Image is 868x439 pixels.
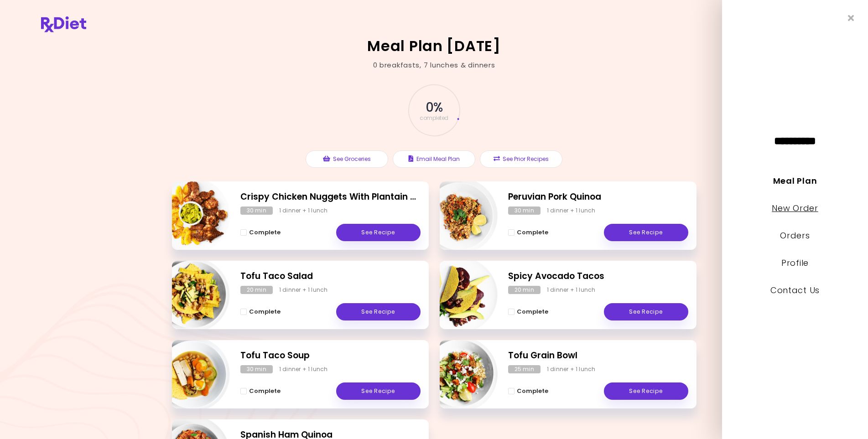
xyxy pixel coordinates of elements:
span: 0 % [426,100,442,115]
button: Email Meal Plan [393,150,475,168]
div: 20 min [508,286,541,294]
div: 1 dinner + 1 lunch [547,207,596,215]
a: New Order [772,202,818,214]
span: Complete [517,387,548,395]
div: 1 dinner + 1 lunch [547,365,596,373]
button: Complete - Peruvian Pork Quinoa [508,227,548,238]
a: See Recipe - Spicy Avocado Tacos [604,303,688,320]
a: Meal Plan [773,175,817,186]
h2: Peruvian Pork Quinoa [508,191,688,204]
h2: Crispy Chicken Nuggets With Plantain Chips [240,191,421,204]
span: Complete [517,308,548,315]
h2: Spicy Avocado Tacos [508,270,688,283]
h2: Tofu Taco Salad [240,270,421,283]
button: Complete - Tofu Taco Salad [240,306,281,317]
span: Complete [249,229,281,236]
div: 30 min [240,365,273,373]
img: Info - Crispy Chicken Nuggets With Plantain Chips [154,178,230,253]
div: 30 min [240,207,273,215]
a: See Recipe - Tofu Taco Soup [336,382,421,400]
h2: Meal Plan [DATE] [367,39,501,53]
div: 1 dinner + 1 lunch [279,365,328,373]
img: Info - Tofu Grain Bowl [422,336,498,412]
span: Complete [249,387,281,395]
div: 1 dinner + 1 lunch [547,286,596,294]
a: See Recipe - Tofu Taco Salad [336,303,421,320]
div: 0 breakfasts , 7 lunches & dinners [373,60,495,71]
button: Complete - Tofu Grain Bowl [508,386,548,397]
a: See Recipe - Crispy Chicken Nuggets With Plantain Chips [336,224,421,241]
span: Complete [517,229,548,236]
button: Complete - Tofu Taco Soup [240,386,281,397]
img: Info - Tofu Taco Salad [154,257,230,333]
button: Complete - Crispy Chicken Nuggets With Plantain Chips [240,227,281,238]
a: See Recipe - Tofu Grain Bowl [604,382,688,400]
div: 1 dinner + 1 lunch [279,286,328,294]
img: RxDiet [41,16,86,32]
a: Orders [780,230,810,241]
span: Complete [249,308,281,315]
button: See Groceries [306,150,388,168]
h2: Tofu Grain Bowl [508,349,688,362]
img: Info - Peruvian Pork Quinoa [422,178,498,253]
a: Contact Us [770,284,820,296]
div: 20 min [240,286,273,294]
i: Close [848,14,854,22]
button: Complete - Spicy Avocado Tacos [508,306,548,317]
h2: Tofu Taco Soup [240,349,421,362]
div: 30 min [508,207,541,215]
div: 1 dinner + 1 lunch [279,207,328,215]
button: See Prior Recipes [480,150,562,168]
img: Info - Tofu Taco Soup [154,336,230,412]
div: 25 min [508,365,541,373]
span: completed [420,115,448,121]
a: Profile [781,257,809,269]
img: Info - Spicy Avocado Tacos [422,257,498,333]
a: See Recipe - Peruvian Pork Quinoa [604,224,688,241]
